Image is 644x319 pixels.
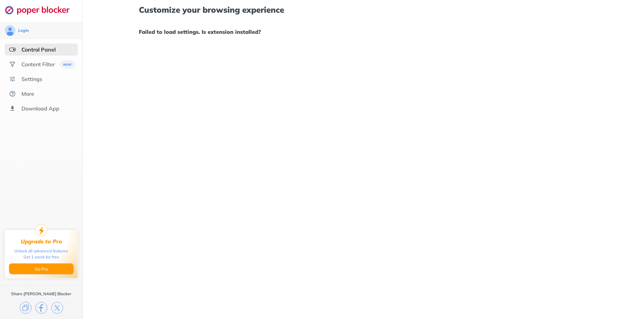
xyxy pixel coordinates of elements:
[21,105,59,112] div: Download App
[9,76,16,82] img: settings.svg
[9,105,16,112] img: download-app.svg
[14,248,68,254] div: Unlock all advanced features
[21,61,55,68] div: Content Filter
[18,28,29,33] div: Login
[23,254,59,260] div: Get 1 week for free
[59,60,75,69] img: menuBanner.svg
[36,302,47,314] img: facebook.svg
[139,27,588,36] h1: Failed to load settings. Is extension installed?
[139,5,588,14] h1: Customize your browsing experience
[21,90,34,97] div: More
[9,61,16,68] img: social.svg
[21,46,56,53] div: Control Panel
[51,302,63,314] img: x.svg
[20,302,32,314] img: copy.svg
[11,291,71,297] div: Share [PERSON_NAME] Blocker
[5,5,77,15] img: logo-webpage.svg
[9,263,73,274] button: Go Pro
[9,46,16,53] img: features-selected.svg
[35,224,47,236] img: upgrade-to-pro.svg
[21,76,42,82] div: Settings
[5,25,15,36] img: avatar.svg
[21,238,62,245] div: Upgrade to Pro
[9,90,16,97] img: about.svg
